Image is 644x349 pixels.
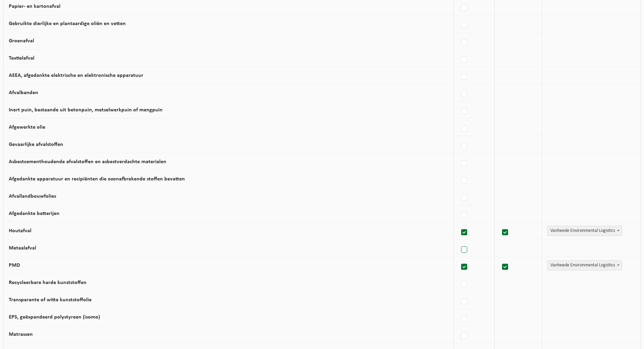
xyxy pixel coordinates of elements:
label: Gebruikte dierlijke en plantaardige oliën en vetten [9,21,126,26]
label: Gevaarlijke afvalstoffen [9,142,63,147]
label: Afgedankte batterijen [9,211,59,216]
label: Inert puin, bestaande uit betonpuin, metselwerkpuin of mengpuin [9,107,163,113]
label: EPS, geëxpandeerd polystyreen (isomo) [9,314,100,320]
label: Matrassen [9,332,33,337]
label: Afgewerkte olie [9,125,45,130]
label: Groenafval [9,38,34,44]
label: PMD [9,263,20,268]
label: Afvalbanden [9,90,38,95]
label: Afgedankte apparatuur en recipiënten die ozonafbrekende stoffen bevatten [9,176,185,182]
label: Houtafval [9,228,31,234]
label: Transparante of witte kunststoffolie [9,297,92,303]
span: Vanheede Environmental Logistics [548,226,622,236]
span: Vanheede Environmental Logistics [547,260,622,270]
span: Vanheede Environmental Logistics [547,226,622,236]
span: Vanheede Environmental Logistics [548,261,622,270]
label: Recycleerbare harde kunststoffen [9,280,87,285]
label: Afvallandbouwfolies [9,194,56,199]
label: Asbestcementhoudende afvalstoffen en asbestverdachte materialen [9,159,166,165]
label: Textielafval [9,56,34,61]
label: Papier- en kartonafval [9,4,61,9]
label: Metaalafval [9,245,36,251]
label: AEEA, afgedankte elektrische en elektronische apparatuur [9,73,143,78]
